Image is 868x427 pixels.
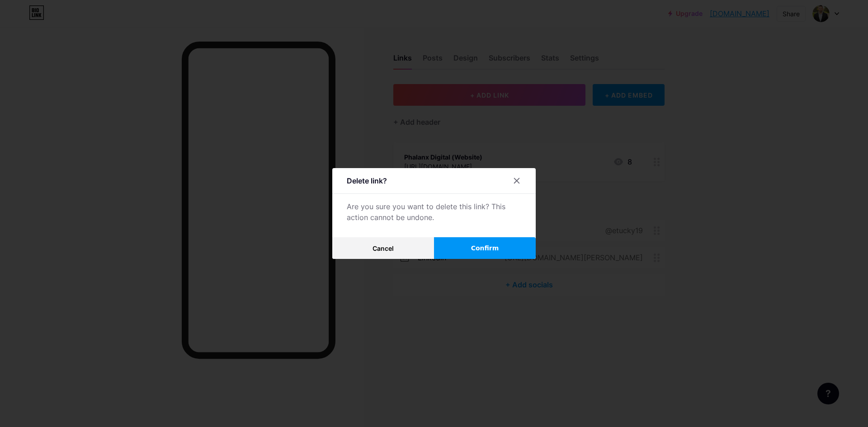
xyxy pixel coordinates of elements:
[332,237,434,259] button: Cancel
[471,244,499,253] span: Confirm
[434,237,536,259] button: Confirm
[347,201,521,223] div: Are you sure you want to delete this link? This action cannot be undone.
[373,244,394,252] span: Cancel
[347,175,387,186] div: Delete link?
